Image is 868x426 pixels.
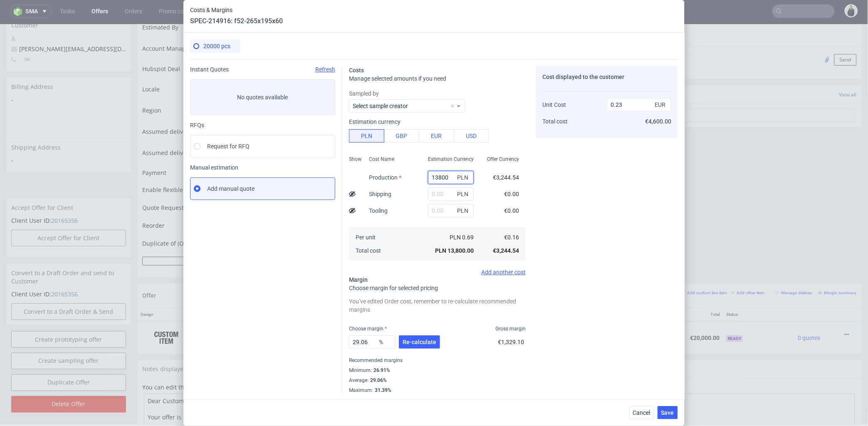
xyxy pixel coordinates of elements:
[399,335,440,349] button: Re-calculate
[349,67,364,74] span: Costs
[349,355,526,365] div: Recommended margins
[349,295,526,315] div: You’ve edited Order cost, remember to re-calculate recommended margins
[142,99,280,120] td: Assumed delivery country
[11,350,126,367] a: Duplicate Offer
[349,118,401,125] label: Estimation currency
[6,174,131,192] div: Accept Offer for Client
[513,84,855,98] input: Type to create new task
[349,75,446,82] span: Manage selected amounts if you need
[349,269,526,276] div: Add another cost
[455,205,472,217] span: PLN
[454,129,489,143] button: USD
[142,57,280,78] td: Locale
[349,335,396,349] input: 0.00
[142,176,280,196] td: Quote Request ID
[542,118,568,125] span: Total cost
[498,339,524,345] span: €1,329.10
[11,307,126,323] a: Create prototyping offer
[222,359,251,367] a: markdown
[349,375,526,385] div: Average :
[6,239,131,266] div: Convert to a Draft Order and send to Customer
[661,410,674,416] span: Save
[306,319,324,325] a: CBAN-1
[11,192,126,200] p: Client User ID:
[142,212,280,231] td: Duplicate of (Offer ID)
[834,30,857,41] button: Send
[288,213,482,225] input: Only numbers
[349,385,526,394] div: Maximum :
[384,129,419,143] button: GBP
[440,283,483,297] th: Quant.
[11,279,126,295] input: Convert to a Draft Order & Send
[527,283,594,297] th: Net Total
[51,192,78,200] a: 20165356
[372,367,390,374] div: 26.91%
[286,283,440,297] th: Name
[428,187,474,201] input: 0.00
[839,66,857,74] a: View all
[455,188,472,200] span: PLN
[334,302,364,309] span: SPEC- 214916
[240,310,260,317] strong: 768140
[11,266,126,274] p: Client User ID:
[142,16,280,37] td: Account Manager
[315,66,335,73] span: Refresh
[653,99,670,111] span: EUR
[629,406,654,419] button: Cancel
[349,89,526,98] label: Sampled by
[11,372,126,388] input: Delete Offer
[645,118,671,125] span: €4,600.00
[203,43,230,49] span: 20000 pcs
[435,247,474,254] span: PLN 13,800.00
[349,129,384,143] button: PLN
[289,301,332,309] span: f52-265x195x60
[682,266,727,271] small: Add custom line item
[504,191,519,197] span: €0.00
[236,283,286,297] th: ID
[289,319,324,325] span: Source:
[493,247,519,254] span: €3,244.54
[723,283,769,297] th: Status
[633,410,650,416] span: Cancel
[142,160,280,176] td: Enable flexible payments
[726,311,743,318] span: Ready
[207,185,255,193] span: Add manual quote
[493,174,519,181] span: €3,244.54
[369,156,394,163] span: Cost Name
[11,20,163,28] span: [PERSON_NAME][EMAIL_ADDRESS][DOMAIN_NAME]
[450,234,474,241] span: PLN 0.69
[349,365,526,375] div: Minimum :
[190,79,335,115] label: No quotes available
[440,297,483,330] td: 20000
[282,142,487,154] button: Single payment (default)
[584,266,623,271] small: Add PIM line item
[146,303,187,324] img: ico-item-custom-a8f9c3db6a5631ce2f509e228e8b95abde266dc4376634de7b166047de09ff05.png
[289,300,437,326] div: Custom • Custom
[658,406,678,419] button: Save
[369,191,391,197] label: Shipping
[798,310,821,317] span: 0 quotes
[484,297,527,330] td: €1.00
[349,326,387,332] label: Choose margin
[356,234,376,241] span: Per unit
[775,266,812,271] small: Manage dielines
[349,285,438,291] span: Choose margin for selected pricing
[443,232,487,241] input: Save
[428,204,474,217] input: 0.00
[190,66,335,73] div: Instant Quotes
[542,74,624,80] span: Cost displayed to the customer
[142,268,156,274] span: Offer
[137,283,236,297] th: Design
[137,336,862,354] div: Notes displayed below the Offer
[377,336,394,348] span: %
[527,297,594,330] td: €20,000.00
[356,247,381,254] span: Total cost
[6,53,131,71] div: Billing Address
[512,30,522,39] img: regular_mini_magick20250217-67-ufcnb1.jpg
[190,17,283,26] header: SPEC-214916: f52-265x195x60
[190,122,335,128] div: RFQs
[428,156,474,163] span: Estimation Currency
[11,205,126,222] button: Accept Offer for Client
[142,232,268,241] button: Force CRM resync
[594,283,655,297] th: Dependencies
